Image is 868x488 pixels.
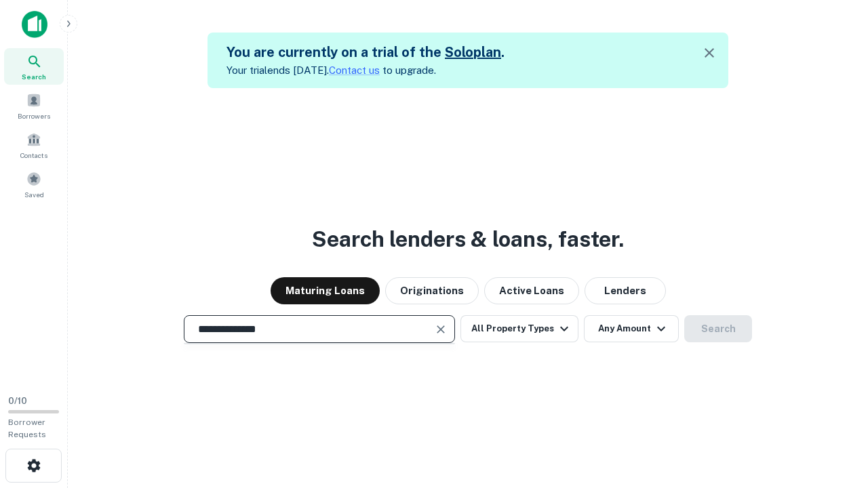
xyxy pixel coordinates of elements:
a: Contacts [4,127,64,163]
span: Search [22,71,46,82]
span: Contacts [20,150,47,161]
img: capitalize-icon.png [22,11,47,38]
h5: You are currently on a trial of the . [226,42,505,62]
button: Lenders [585,277,666,304]
a: Search [4,48,64,85]
a: Contact us [329,64,380,76]
span: Borrowers [18,110,50,121]
button: Clear [431,320,450,339]
a: Saved [4,166,64,203]
button: Active Loans [484,277,579,304]
button: Originations [385,277,479,304]
span: Borrower Requests [8,418,46,439]
a: Soloplan [445,44,501,60]
button: Any Amount [584,315,679,342]
iframe: Chat Widget [800,380,868,445]
button: Maturing Loans [271,277,380,304]
span: Saved [24,189,44,200]
span: 0 / 10 [8,396,27,406]
p: Your trial ends [DATE]. to upgrade. [226,62,505,79]
button: All Property Types [460,315,578,342]
h3: Search lenders & loans, faster. [312,223,624,256]
a: Borrowers [4,87,64,124]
